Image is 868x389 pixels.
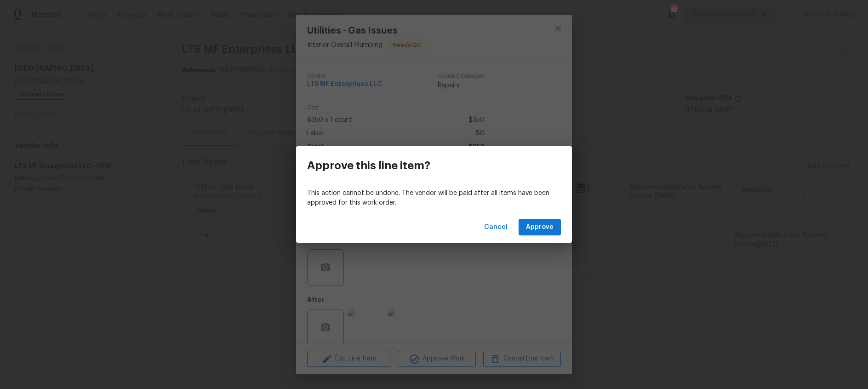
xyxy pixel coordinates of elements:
[519,219,561,236] button: Approve
[307,159,430,172] h3: Approve this line item?
[484,222,508,233] span: Cancel
[526,222,554,233] span: Approve
[307,189,561,208] p: This action cannot be undone. The vendor will be paid after all items have been approved for this...
[480,219,511,236] button: Cancel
